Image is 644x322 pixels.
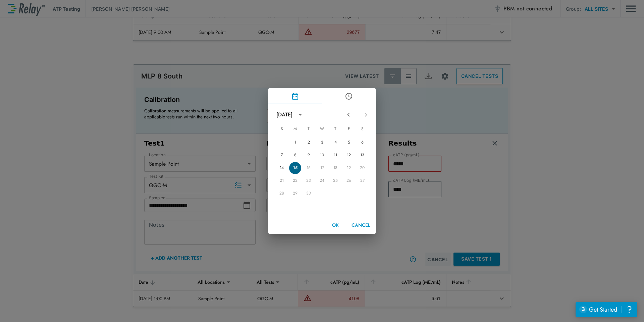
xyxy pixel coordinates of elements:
button: 5 [343,137,355,149]
button: 10 [316,149,328,161]
button: Cancel [349,219,373,231]
button: 12 [343,149,355,161]
span: Saturday [356,122,368,136]
span: Thursday [329,122,341,136]
button: calendar view is open, switch to year view [294,109,306,120]
span: Tuesday [303,122,315,136]
button: 8 [289,149,301,161]
button: 4 [329,137,341,149]
button: 13 [356,149,368,161]
button: 3 [316,137,328,149]
button: pick time [322,88,376,104]
button: 14 [276,162,288,174]
button: Previous month [343,109,354,120]
span: Monday [289,122,301,136]
button: 11 [329,149,341,161]
button: 1 [289,137,301,149]
span: Friday [343,122,355,136]
button: 2 [303,137,315,149]
div: [DATE] [276,111,292,119]
span: Wednesday [316,122,328,136]
button: 9 [303,149,315,161]
button: 15 [289,162,301,174]
button: pick date [268,88,322,104]
iframe: Resource center [576,302,637,317]
button: 7 [276,149,288,161]
button: OK [325,219,346,231]
span: Sunday [276,122,288,136]
button: 6 [356,137,368,149]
